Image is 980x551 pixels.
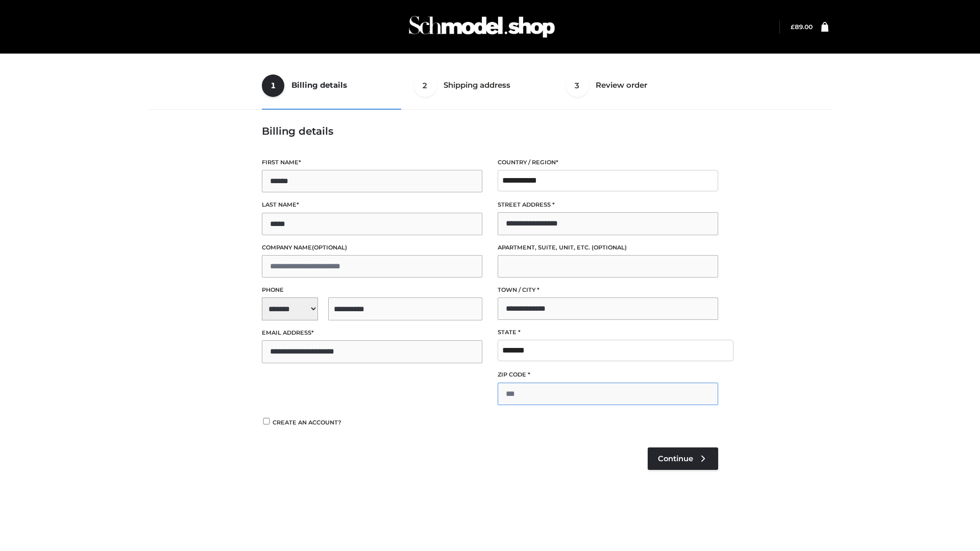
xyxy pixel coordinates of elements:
span: (optional) [592,244,627,251]
label: Company name [262,243,482,253]
label: First name [262,158,482,167]
h3: Billing details [262,125,718,137]
span: Continue [658,454,693,463]
span: £ [791,23,795,31]
span: (optional) [312,244,347,251]
label: Email address [262,328,482,338]
a: Continue [648,447,718,470]
a: £89.00 [791,23,813,31]
input: Create an account? [262,418,271,424]
bdi: 89.00 [791,23,813,31]
span: Create an account? [273,419,341,426]
label: Country / Region [498,158,718,167]
label: Last name [262,200,482,210]
label: ZIP Code [498,370,718,380]
label: Apartment, suite, unit, etc. [498,243,718,253]
label: Town / City [498,285,718,295]
label: Phone [262,285,482,295]
label: State [498,328,718,337]
img: Schmodel Admin 964 [405,7,558,47]
label: Street address [498,200,718,210]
